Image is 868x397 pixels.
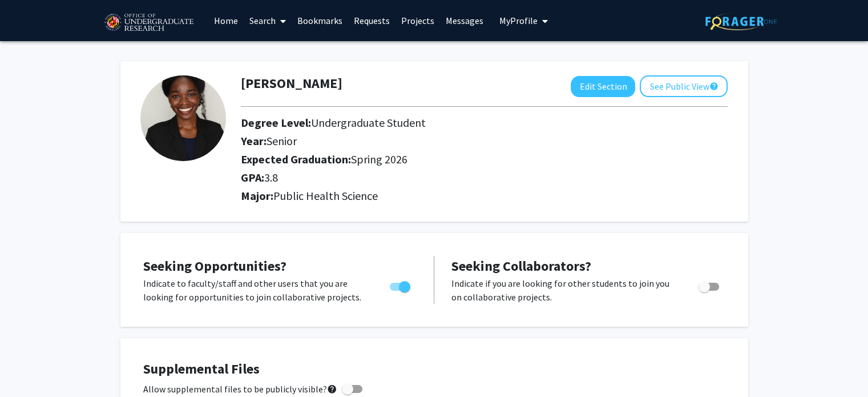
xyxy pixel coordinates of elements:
[9,346,49,388] iframe: Chat
[351,152,407,166] span: Spring 2026
[264,170,278,185] span: 3.8
[499,15,538,26] span: My Profile
[241,171,728,185] h2: GPA:
[327,382,337,396] mat-icon: help
[451,276,677,304] p: Indicate if you are looking for other students to join you on collaborative projects.
[143,276,368,304] p: Indicate to faculty/staff and other users that you are looking for opportunities to join collabor...
[640,75,728,97] button: See Public View
[241,116,728,130] h2: Degree Level:
[395,1,440,41] a: Projects
[143,382,337,396] span: Allow supplemental files to be publicly visible?
[100,9,197,37] img: University of Maryland Logo
[694,276,725,294] div: Toggle
[267,134,297,148] span: Senior
[143,361,725,378] h4: Supplemental Files
[241,75,342,92] h1: [PERSON_NAME]
[709,79,718,93] mat-icon: help
[140,75,226,161] img: Profile Picture
[440,1,489,41] a: Messages
[143,257,286,275] span: Seeking Opportunities?
[348,1,395,41] a: Requests
[241,134,728,148] h2: Year:
[571,76,635,97] button: Edit Section
[385,276,417,294] div: Toggle
[273,189,378,203] span: Public Health Science
[244,1,292,41] a: Search
[292,1,348,41] a: Bookmarks
[241,189,728,203] h2: Major:
[241,153,728,166] h2: Expected Graduation:
[311,115,426,130] span: Undergraduate Student
[451,257,591,275] span: Seeking Collaborators?
[208,1,244,41] a: Home
[705,13,777,30] img: ForagerOne Logo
